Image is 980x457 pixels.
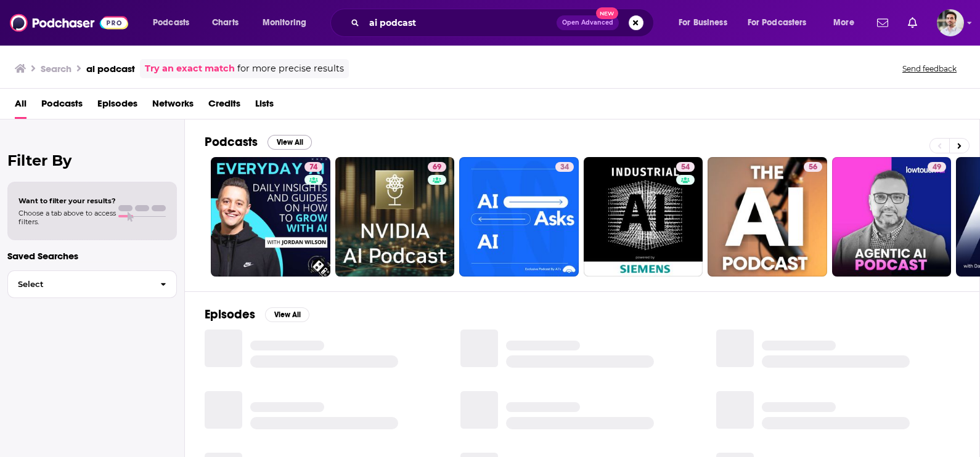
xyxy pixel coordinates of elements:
span: New [596,7,618,19]
a: Episodes [97,94,137,119]
a: Charts [204,13,246,33]
a: PodcastsView All [205,134,312,150]
button: Open AdvancedNew [557,15,619,30]
img: Podchaser - Follow, Share and Rate Podcasts [10,11,128,34]
span: Choose a tab above to access filters. [18,209,116,226]
img: User Profile [937,9,964,36]
button: open menu [825,13,870,33]
button: Select [7,270,177,298]
span: 69 [433,161,441,174]
a: Try an exact match [145,62,235,76]
a: Lists [255,94,274,119]
span: Want to filter your results? [18,196,116,205]
button: View All [265,307,309,322]
a: Credits [208,94,240,119]
button: open menu [740,13,825,33]
h2: Episodes [205,307,255,322]
h2: Podcasts [205,134,258,150]
span: For Podcasters [748,14,807,31]
span: Podcasts [153,14,189,31]
a: EpisodesView All [205,307,309,322]
span: For Business [679,14,727,31]
div: Search podcasts, credits, & more... [342,9,666,37]
span: for more precise results [237,62,344,76]
span: Charts [212,14,239,31]
a: 54 [676,162,695,172]
span: 56 [809,161,817,174]
span: Logged in as sam_beutlerink [937,9,964,36]
a: 56 [804,162,822,172]
a: 54 [584,157,703,277]
a: 49 [928,162,946,172]
h2: Filter By [7,152,177,169]
a: Podcasts [41,94,83,119]
button: open menu [144,13,205,33]
a: Networks [152,94,194,119]
h3: ai podcast [86,63,135,75]
p: Saved Searches [7,250,177,262]
input: Search podcasts, credits, & more... [364,13,557,33]
a: 56 [708,157,827,277]
a: 34 [459,157,579,277]
a: 49 [832,157,952,277]
span: 49 [933,161,941,174]
span: Select [8,280,150,288]
a: 69 [335,157,455,277]
a: All [15,94,27,119]
button: open menu [254,13,322,33]
span: 54 [681,161,690,174]
button: open menu [670,13,743,33]
a: Show notifications dropdown [872,12,893,33]
a: 74 [304,162,322,172]
a: 74 [211,157,330,277]
span: 34 [560,161,569,174]
span: 74 [309,161,317,174]
a: Show notifications dropdown [903,12,922,33]
span: Monitoring [263,14,306,31]
span: Open Advanced [562,20,613,26]
span: More [833,14,854,31]
h3: Search [41,63,71,75]
button: Show profile menu [937,9,964,36]
a: 69 [428,162,446,172]
button: Send feedback [899,63,960,74]
button: View All [267,135,312,150]
a: 34 [555,162,574,172]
